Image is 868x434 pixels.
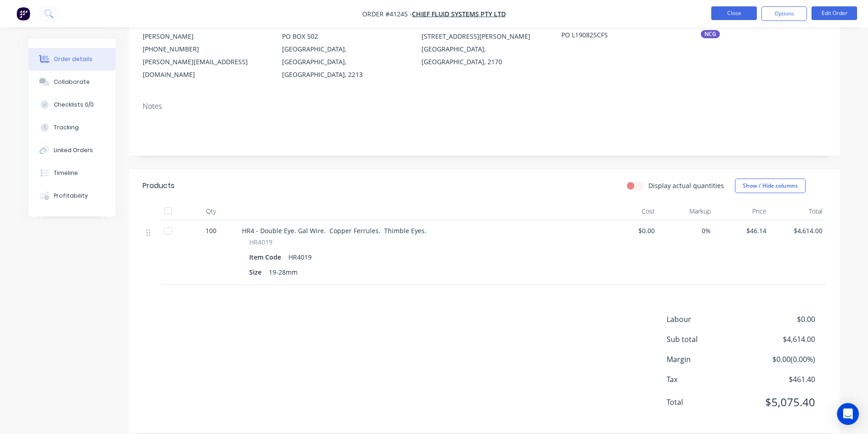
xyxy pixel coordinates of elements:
[747,334,815,345] span: $4,614.00
[667,397,748,408] span: Total
[143,30,267,43] div: [PERSON_NAME]
[54,192,88,200] div: Profitability
[54,123,79,132] div: Tracking
[282,30,407,43] div: PO BOX 502
[143,30,267,81] div: [PERSON_NAME][PHONE_NUMBER][PERSON_NAME][EMAIL_ADDRESS][DOMAIN_NAME]
[143,56,267,81] div: [PERSON_NAME][EMAIL_ADDRESS][DOMAIN_NAME]
[54,78,90,86] div: Collaborate
[282,30,407,81] div: PO BOX 502[GEOGRAPHIC_DATA], [GEOGRAPHIC_DATA], [GEOGRAPHIC_DATA], 2213
[747,394,815,410] span: $5,075.40
[54,55,92,63] div: Order details
[603,202,659,220] div: Cost
[16,7,30,20] img: Factory
[205,226,216,235] span: 100
[770,202,826,220] div: Total
[667,354,748,365] span: Margin
[667,314,748,325] span: Labour
[249,237,272,247] span: HR4019
[662,226,711,235] span: 0%
[54,146,93,154] div: Linked Orders
[54,101,94,109] div: Checklists 0/0
[143,180,175,191] div: Products
[242,226,426,235] span: HR4 - Double Eye. Gal Wire. Copper Ferrules. Thimble Eyes.
[747,354,815,365] span: $0.00 ( 0.00 %)
[265,266,301,279] div: 19-28mm
[184,202,238,220] div: Qty
[747,314,815,325] span: $0.00
[249,250,285,264] div: Item Code
[143,43,267,56] div: [PHONE_NUMBER]
[421,30,546,43] div: [STREET_ADDRESS][PERSON_NAME]
[606,226,655,235] span: $0.00
[837,403,859,425] div: Open Intercom Messenger
[561,30,675,43] div: PO L190825CFS
[143,102,826,111] div: Notes
[761,6,807,21] button: Options
[812,6,857,20] button: Edit Order
[54,169,78,177] div: Timeline
[29,162,115,184] button: Timeline
[701,30,720,38] div: NCG
[421,43,546,68] div: [GEOGRAPHIC_DATA], [GEOGRAPHIC_DATA], 2170
[774,226,822,235] span: $4,614.00
[658,202,714,220] div: Markup
[648,181,724,190] label: Display actual quantities
[714,202,770,220] div: Price
[735,179,806,193] button: Show / Hide columns
[29,139,115,162] button: Linked Orders
[718,226,767,235] span: $46.14
[249,266,265,279] div: Size
[29,116,115,139] button: Tracking
[282,43,407,81] div: [GEOGRAPHIC_DATA], [GEOGRAPHIC_DATA], [GEOGRAPHIC_DATA], 2213
[29,71,115,93] button: Collaborate
[285,250,315,264] div: HR4019
[362,10,412,18] span: Order #41245 -
[29,184,115,207] button: Profitability
[412,10,506,18] a: CHIEF FLUID SYSTEMS PTY LTD
[747,374,815,385] span: $461.40
[711,6,757,20] button: Close
[29,93,115,116] button: Checklists 0/0
[29,48,115,71] button: Order details
[667,334,748,345] span: Sub total
[421,30,546,68] div: [STREET_ADDRESS][PERSON_NAME][GEOGRAPHIC_DATA], [GEOGRAPHIC_DATA], 2170
[667,374,748,385] span: Tax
